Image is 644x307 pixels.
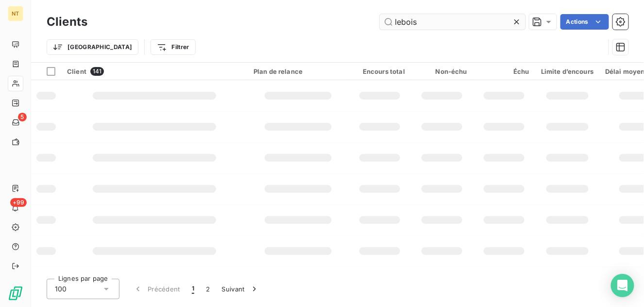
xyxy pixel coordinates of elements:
button: Précédent [127,279,186,299]
button: Filtrer [151,39,195,55]
button: 2 [200,279,216,299]
img: Logo LeanPay [8,286,23,301]
a: 5 [8,115,23,130]
input: Rechercher [380,14,525,30]
div: Limite d’encours [541,68,593,75]
span: 1 [192,284,194,294]
div: Open Intercom Messenger [611,274,634,297]
div: NT [8,6,23,21]
span: Client [67,68,86,75]
button: Actions [560,14,609,30]
div: Encours total [355,68,405,75]
div: Échu [479,68,529,75]
button: [GEOGRAPHIC_DATA] [47,39,138,55]
span: 100 [55,284,67,294]
div: Non-échu [417,68,467,75]
h3: Clients [47,13,87,31]
div: Plan de relance [254,68,343,75]
span: 141 [90,67,104,76]
button: Suivant [216,279,265,299]
button: 1 [186,279,200,299]
span: 5 [18,113,27,121]
span: +99 [10,198,27,207]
